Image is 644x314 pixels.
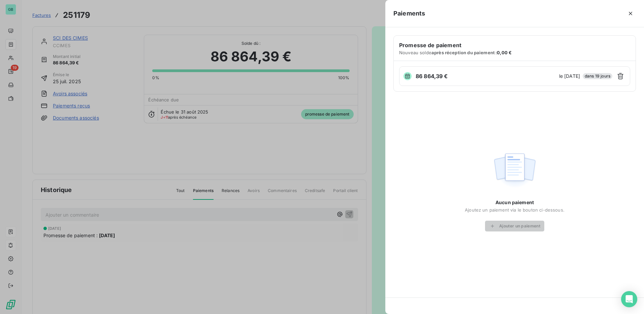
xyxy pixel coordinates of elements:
[399,50,512,55] span: Nouveau solde
[621,291,637,307] div: Open Intercom Messenger
[583,73,612,79] span: dans 19 jours
[431,50,497,55] span: après réception du paiement :
[393,9,425,18] h5: Paiements
[399,41,461,49] h6: Promesse de paiement
[493,150,536,191] img: empty state
[465,207,565,213] span: Ajoutez un paiement via le bouton ci-dessous.
[485,221,544,231] button: Ajouter un paiement
[497,50,512,55] span: 0,00 €
[495,199,534,206] span: Aucun paiement
[416,72,448,80] h6: 86 864,39 €
[399,66,630,86] div: le [DATE]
